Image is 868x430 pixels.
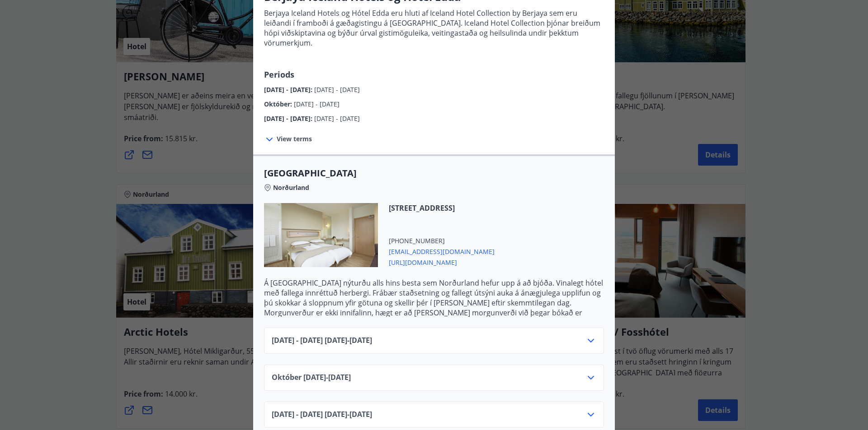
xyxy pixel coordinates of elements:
[389,256,495,267] span: [URL][DOMAIN_NAME]
[272,335,372,346] span: [DATE] - [DATE] [DATE] - [DATE]
[314,85,360,94] span: [DATE] - [DATE]
[264,85,314,94] span: [DATE] - [DATE] :
[264,8,604,48] p: Berjaya Iceland Hotels og Hótel Edda eru hluti af Iceland Hotel Collection by Berjaya sem eru lei...
[389,236,495,245] span: [PHONE_NUMBER]
[264,69,294,80] span: Periods
[264,278,604,328] p: Á [GEOGRAPHIC_DATA] nýturðu alls hins besta sem Norðurland hefur upp á að bjóða. Vinalegt hótel m...
[294,100,340,108] span: [DATE] - [DATE]
[277,134,312,143] span: View terms
[314,114,360,123] span: [DATE] - [DATE]
[273,183,309,192] span: Norðurland
[264,100,294,108] span: Október :
[389,245,495,256] span: [EMAIL_ADDRESS][DOMAIN_NAME]
[389,203,495,213] span: [STREET_ADDRESS]
[264,114,314,123] span: [DATE] - [DATE] :
[264,167,604,180] span: [GEOGRAPHIC_DATA]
